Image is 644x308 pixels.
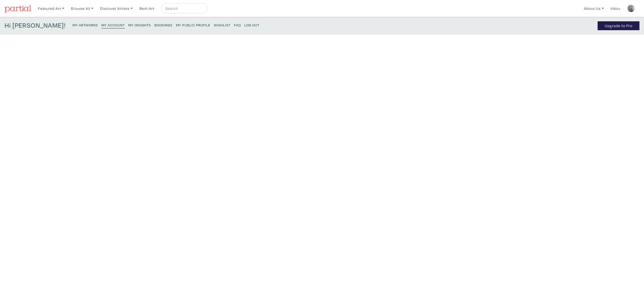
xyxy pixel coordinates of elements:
small: FAQ [234,23,241,27]
img: phpThumb.php [627,5,635,12]
a: My Account [101,21,125,28]
input: Search [165,5,203,12]
a: Discover Artists [98,3,135,14]
small: My Account [101,23,125,27]
a: Browse All [69,3,96,14]
a: Upgrade to Pro [598,21,639,30]
small: Log Out [244,23,259,27]
small: My Insights [128,23,151,27]
small: Wishlist [214,23,230,27]
a: Bookings [154,21,172,28]
a: Log Out [244,21,259,28]
a: Rent Art [137,3,157,14]
a: Wishlist [214,21,230,28]
a: Featured Art [36,3,66,14]
a: Inbox [608,3,623,14]
small: My Public Profile [176,23,210,27]
small: Bookings [154,23,172,27]
a: My Public Profile [176,21,210,28]
h4: Hi [PERSON_NAME]! [5,21,66,30]
a: FAQ [234,21,241,28]
a: My Insights [128,21,151,28]
a: My Artworks [73,21,98,28]
small: My Artworks [73,23,98,27]
a: About Us [582,3,606,14]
